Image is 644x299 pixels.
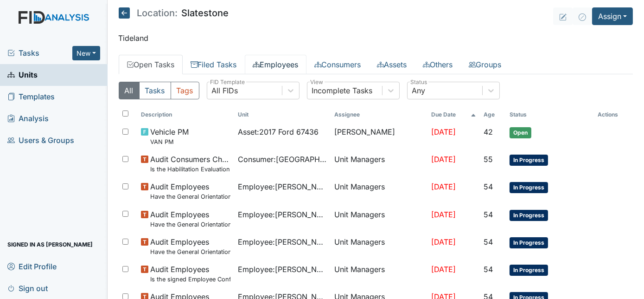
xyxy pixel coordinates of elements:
span: Location: [137,8,178,18]
span: Employee : [PERSON_NAME] [238,264,327,275]
span: [DATE] [431,127,456,136]
td: Unit Managers [331,260,427,287]
span: Sign out [7,281,48,295]
span: 54 [484,210,493,219]
small: VAN PM [150,137,189,146]
td: Unit Managers [331,177,427,205]
small: Have the General Orientation and ICF Orientation forms been completed? [150,220,230,229]
span: In Progress [510,265,548,276]
a: Consumers [306,55,369,74]
div: Incomplete Tasks [312,85,373,96]
span: In Progress [510,210,548,221]
span: 55 [484,155,493,164]
a: Open Tasks [119,55,183,74]
div: Type filter [119,82,199,99]
span: Templates [7,90,55,104]
span: [DATE] [431,182,456,191]
span: Employee : [PERSON_NAME] [238,236,327,247]
a: Groups [461,55,510,74]
small: Have the General Orientation and ICF Orientation forms been completed? [150,247,230,256]
button: Tasks [139,82,171,99]
small: Is the signed Employee Confidentiality Agreement in the file (HIPPA)? [150,275,230,284]
th: Assignee [331,107,427,123]
a: Employees [245,55,306,74]
span: [DATE] [431,265,456,274]
span: 54 [484,265,493,274]
h5: Slatestone [119,7,229,19]
span: Vehicle PM VAN PM [150,126,189,146]
a: Assets [369,55,415,74]
span: [DATE] [431,210,456,219]
a: Filed Tasks [183,55,245,74]
small: Is the Habilitation Evaluation current (no more than one year old)? [150,165,230,174]
span: Edit Profile [7,259,57,273]
span: Audit Employees Is the signed Employee Confidentiality Agreement in the file (HIPPA)? [150,264,230,284]
span: In Progress [510,155,548,166]
span: Employee : [PERSON_NAME] [238,181,327,192]
th: Toggle SortBy [137,107,234,123]
input: Toggle All Rows Selected [122,110,128,117]
button: Tags [171,82,199,99]
span: Open [510,127,531,138]
button: Assign [592,7,633,25]
th: Toggle SortBy [506,107,594,123]
button: All [119,82,140,99]
span: Audit Employees Have the General Orientation and ICF Orientation forms been completed? [150,236,230,256]
span: Employee : [PERSON_NAME] [238,209,327,220]
span: Audit Consumers Charts Is the Habilitation Evaluation current (no more than one year old)? [150,154,230,174]
div: Any [412,85,426,96]
th: Toggle SortBy [480,107,506,123]
span: Audit Employees Have the General Orientation and ICF Orientation forms been completed? [150,181,230,201]
span: [DATE] [431,155,456,164]
td: [PERSON_NAME] [331,123,427,150]
span: 54 [484,182,493,191]
small: Have the General Orientation and ICF Orientation forms been completed? [150,192,230,201]
td: Unit Managers [331,233,427,260]
span: Analysis [7,111,49,126]
td: Unit Managers [331,150,427,177]
span: 42 [484,127,493,136]
td: Unit Managers [331,205,427,233]
span: Signed in as [PERSON_NAME] [7,237,93,252]
button: New [72,46,100,60]
div: All FIDs [212,85,238,96]
p: Tideland [119,32,633,44]
a: Others [415,55,461,74]
span: Units [7,68,38,82]
th: Toggle SortBy [234,107,331,123]
span: Consumer : [GEOGRAPHIC_DATA], [GEOGRAPHIC_DATA] [238,154,327,165]
th: Toggle SortBy [427,107,480,123]
span: [DATE] [431,237,456,247]
span: In Progress [510,182,548,193]
span: Audit Employees Have the General Orientation and ICF Orientation forms been completed? [150,209,230,229]
span: 54 [484,237,493,247]
a: Tasks [7,47,72,58]
span: In Progress [510,237,548,248]
span: Asset : 2017 Ford 67436 [238,126,319,137]
span: Users & Groups [7,133,74,148]
th: Actions [594,107,633,123]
